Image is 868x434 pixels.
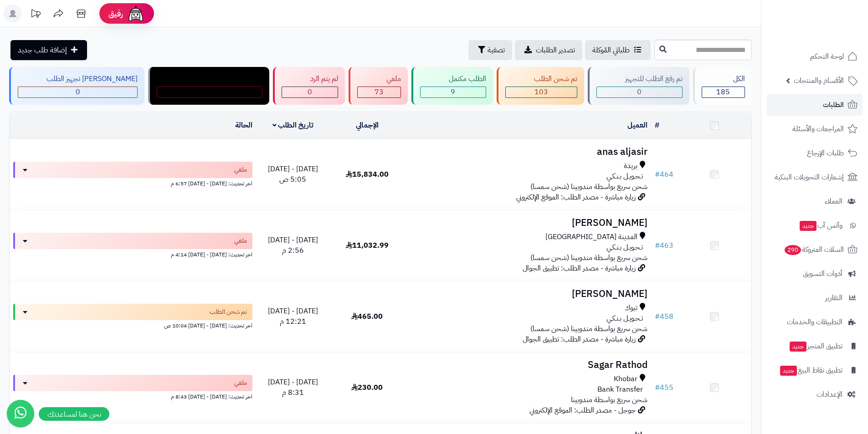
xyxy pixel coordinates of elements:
[606,313,643,324] span: تـحـويـل بـنـكـي
[597,87,682,97] div: 0
[792,123,844,135] span: المراجعات والأسئلة
[790,342,806,352] span: جديد
[784,243,844,256] span: السلات المتروكة
[347,67,409,105] a: ملغي 73
[127,5,145,23] img: ai-face.png
[807,147,844,159] span: طلبات الإرجاع
[234,165,247,174] span: ملغي
[585,40,651,60] a: طلباتي المُوكلة
[505,74,577,84] div: تم شحن الطلب
[702,74,745,84] div: الكل
[18,45,67,56] span: إضافة طلب جديد
[157,74,262,84] div: مندوب توصيل داخل الرياض
[655,169,673,180] a: #464
[408,147,647,157] h3: anas aljasir
[375,87,384,97] span: 73
[7,67,146,105] a: [PERSON_NAME] تجهيز الطلب 0
[351,311,383,322] span: 465.00
[775,171,844,184] span: إشعارات التحويلات البنكية
[356,120,379,131] a: الإجمالي
[767,190,863,212] a: العملاء
[817,388,842,401] span: الإعدادات
[10,40,87,60] a: إضافة طلب جديد
[529,405,636,416] span: جوجل - مصدر الطلب: الموقع الإلكتروني
[596,74,683,84] div: تم رفع الطلب للتجهيز
[408,360,647,370] h3: Sagar Rathod
[716,87,730,97] span: 185
[346,169,389,180] span: 15,834.00
[627,120,647,131] a: العميل
[235,120,252,131] a: الحالة
[495,67,586,105] a: تم شحن الطلب 103
[655,311,660,322] span: #
[210,307,247,317] span: تم شحن الطلب
[516,192,636,203] span: زيارة مباشرة - مصدر الطلب: الموقع الإلكتروني
[767,166,863,188] a: إشعارات التحويلات البنكية
[308,87,312,97] span: 0
[24,5,47,25] a: تحديثات المنصة
[800,221,817,231] span: جديد
[625,303,637,313] span: تبوك
[825,291,842,304] span: التقارير
[655,382,673,393] a: #455
[637,87,642,97] span: 0
[767,239,863,260] a: السلات المتروكة290
[271,67,347,105] a: لم يتم الرد 0
[468,40,512,60] button: تصفية
[767,142,863,164] a: طلبات الإرجاع
[767,94,863,116] a: الطلبات
[767,46,863,67] a: لوحة التحكم
[767,359,863,381] a: تطبيق نقاط البيعجديد
[358,87,400,97] div: 73
[614,374,637,384] span: Khobar
[357,74,401,84] div: ملغي
[799,219,842,232] span: وآتس آب
[789,340,842,352] span: تطبيق المتجر
[420,74,486,84] div: الطلب مكتمل
[586,67,691,105] a: تم رفع الطلب للتجهيز 0
[410,67,495,105] a: الطلب مكتمل 9
[13,320,252,330] div: اخر تحديث: [DATE] - [DATE] 10:04 ص
[282,87,338,97] div: 0
[767,263,863,285] a: أدوات التسويق
[592,45,630,56] span: طلباتي المُوكلة
[13,391,252,401] div: اخر تحديث: [DATE] - [DATE] 8:43 م
[207,87,212,97] span: 0
[515,40,582,60] a: تصدير الطلبات
[268,306,318,327] span: [DATE] - [DATE] 12:21 م
[523,334,636,345] span: زيارة مباشرة - مصدر الطلب: تطبيق الجوال
[530,252,647,263] span: شحن سريع بواسطة مندوبينا (شحن سمسا)
[18,74,138,84] div: [PERSON_NAME] تجهيز الطلب
[780,366,797,376] span: جديد
[534,87,548,97] span: 103
[408,289,647,299] h3: [PERSON_NAME]
[268,377,318,398] span: [DATE] - [DATE] 8:31 م
[655,169,660,180] span: #
[655,382,660,393] span: #
[408,218,647,228] h3: [PERSON_NAME]
[351,382,383,393] span: 230.00
[779,364,842,377] span: تطبيق نقاط البيع
[346,240,389,251] span: 11,032.99
[451,87,455,97] span: 9
[530,323,647,334] span: شحن سريع بواسطة مندوبينا (شحن سمسا)
[785,245,801,255] span: 290
[823,98,844,111] span: الطلبات
[655,120,659,131] a: #
[268,235,318,256] span: [DATE] - [DATE] 2:56 م
[488,45,505,56] span: تصفية
[234,236,247,245] span: ملغي
[108,8,123,19] span: رفيق
[794,74,844,87] span: الأقسام والمنتجات
[606,171,643,182] span: تـحـويـل بـنـكـي
[523,263,636,274] span: زيارة مباشرة - مصدر الطلب: تطبيق الجوال
[421,87,486,97] div: 9
[803,267,842,280] span: أدوات التسويق
[767,311,863,333] a: التطبيقات والخدمات
[767,287,863,309] a: التقارير
[545,232,637,242] span: المدينة [GEOGRAPHIC_DATA]
[157,87,262,97] div: 0
[234,378,247,388] span: ملغي
[76,87,80,97] span: 0
[597,384,643,395] span: Bank Transfer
